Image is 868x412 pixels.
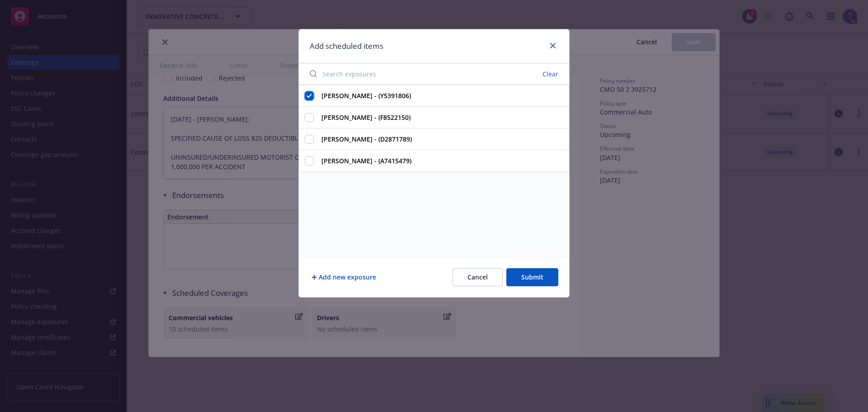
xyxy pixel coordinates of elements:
[321,135,412,143] strong: [PERSON_NAME] - (D2871789)
[321,156,411,165] strong: [PERSON_NAME] - (A7415479)
[506,268,558,286] button: Submit
[321,91,411,100] strong: [PERSON_NAME] - (Y5391806)
[547,40,558,51] a: close
[304,65,456,83] input: Search exposures
[310,268,378,286] button: Add new exposure
[453,268,503,286] button: Cancel
[321,113,410,122] strong: [PERSON_NAME] - (F8522150)
[537,68,564,81] button: Clear
[310,40,383,52] h1: Add scheduled items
